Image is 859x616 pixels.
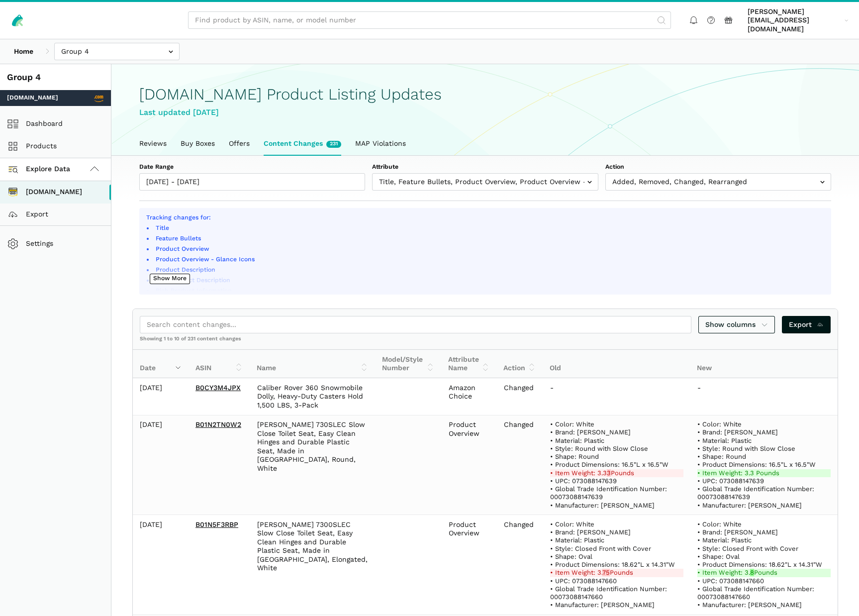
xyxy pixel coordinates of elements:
span: • Style: Round with Slow Close [697,445,795,452]
span: • Global Trade Identification Number: 00073088147660 [550,585,669,601]
div: Group 4 [7,71,104,84]
a: Show columns [698,316,775,333]
td: Product Overview [442,415,497,515]
del: • Item Weight: 3. Pounds [550,569,683,577]
span: New content changes in the last week [326,141,341,148]
strong: 3 [607,469,611,477]
span: • Shape: Round [550,453,599,460]
span: • UPC: 073088147660 [697,577,764,585]
span: • Color: White [697,420,742,428]
span: • UPC: 073088147660 [550,577,617,585]
button: Show More [150,274,190,284]
li: Feature Bullets [154,234,824,243]
strong: 8 [750,569,754,576]
span: • Brand: [PERSON_NAME] [550,428,631,436]
span: • Product Dimensions: 16.5"L x 16.5"W [550,461,668,468]
td: [DATE] [133,515,189,615]
span: • Color: White [697,520,742,528]
a: Export [782,316,831,333]
span: • Color: White [550,520,594,528]
a: Home [7,43,40,60]
span: • Brand: [PERSON_NAME] [697,428,778,436]
input: Group 4 [54,43,180,60]
a: B01N2TN0W2 [195,420,241,428]
th: Date: activate to sort column ascending [133,350,189,378]
span: • Style: Closed Front with Cover [550,545,651,552]
a: Reviews [132,132,174,155]
div: Last updated [DATE] [139,106,831,119]
span: • Global Trade Identification Number: 00073088147639 [550,485,669,501]
a: B01N5F3RBP [195,520,238,528]
span: • Material: Plastic [697,536,752,544]
span: • Brand: [PERSON_NAME] [550,528,631,536]
label: Action [605,163,831,172]
label: Date Range [139,163,365,172]
a: Content Changes231 [257,132,348,155]
span: • Product Dimensions: 16.5"L x 16.5"W [697,461,816,468]
th: ASIN: activate to sort column ascending [189,350,250,378]
span: Explore Data [10,163,70,175]
span: • Manufacturer: [PERSON_NAME] [697,502,802,509]
a: MAP Violations [348,132,413,155]
span: • Color: White [550,420,594,428]
span: • UPC: 073088147639 [550,477,617,485]
span: Export [789,319,824,330]
th: New [690,350,838,378]
td: Product Overview [442,515,497,615]
th: Model/Style Number: activate to sort column ascending [375,350,441,378]
span: [DOMAIN_NAME] [7,94,58,103]
td: Caliber Rover 360 Snowmobile Dolly, Heavy-Duty Casters Hold 1,500 LBS, 3-Pack [250,378,376,415]
span: • Material: Plastic [550,536,604,544]
ins: • Item Weight: 3. Pounds [697,569,831,577]
span: • Global Trade Identification Number: 00073088147660 [697,585,816,601]
li: Product Description [154,266,824,275]
li: Rich Product Information [154,287,824,296]
span: • Product Dimensions: 18.62"L x 14.31"W [550,561,675,568]
span: • Shape: Round [697,453,746,460]
li: Product Overview [154,245,824,254]
span: • Manufacturer: [PERSON_NAME] [697,601,802,609]
input: Added, Removed, Changed, Rearranged [605,173,831,191]
th: Attribute Name: activate to sort column ascending [441,350,496,378]
td: Changed [497,415,543,515]
input: Search content changes... [140,316,691,333]
span: • Style: Round with Slow Close [550,445,648,452]
td: Changed [497,378,543,415]
span: • Product Dimensions: 18.62"L x 14.31"W [697,561,822,568]
td: [DATE] [133,378,189,415]
span: [PERSON_NAME][EMAIL_ADDRESS][DOMAIN_NAME] [748,7,841,34]
span: • Style: Closed Front with Cover [697,545,798,552]
td: - [690,378,838,415]
li: Title [154,224,824,233]
a: B0CY3M4JPX [195,384,241,392]
input: Find product by ASIN, name, or model number [188,11,671,29]
a: Offers [222,132,257,155]
label: Attribute [372,163,598,172]
span: • Material: Plastic [550,437,604,444]
ins: • Item Weight: 3.3 Pounds [697,469,831,477]
th: Action: activate to sort column ascending [496,350,543,378]
span: Show columns [705,319,768,330]
div: Showing 1 to 10 of 231 content changes [133,335,838,349]
span: • Shape: Oval [550,553,592,560]
strong: 75 [602,569,610,576]
span: • Manufacturer: [PERSON_NAME] [550,601,655,609]
td: [DATE] [133,415,189,515]
span: • Global Trade Identification Number: 00073088147639 [697,485,816,501]
span: • Material: Plastic [697,437,752,444]
li: Product Overview - Glance Icons [154,255,824,264]
a: Buy Boxes [174,132,222,155]
span: • UPC: 073088147639 [697,477,764,485]
td: Amazon Choice [442,378,497,415]
td: [PERSON_NAME] 730SLEC Slow Close Toilet Seat, Easy Clean Hinges and Durable Plastic Seat, Made in... [250,415,376,515]
th: Name: activate to sort column ascending [250,350,375,378]
li: Rich Product Description [154,276,824,285]
span: • Shape: Oval [697,553,740,560]
span: • Brand: [PERSON_NAME] [697,528,778,536]
del: • Item Weight: 3.3 Pounds [550,469,683,477]
a: [PERSON_NAME][EMAIL_ADDRESS][DOMAIN_NAME] [744,5,852,35]
td: [PERSON_NAME] 7300SLEC Slow Close Toilet Seat, Easy Clean Hinges and Durable Plastic Seat, Made i... [250,515,376,615]
td: - [543,378,690,415]
h1: [DOMAIN_NAME] Product Listing Updates [139,86,831,103]
th: Old [543,350,690,378]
